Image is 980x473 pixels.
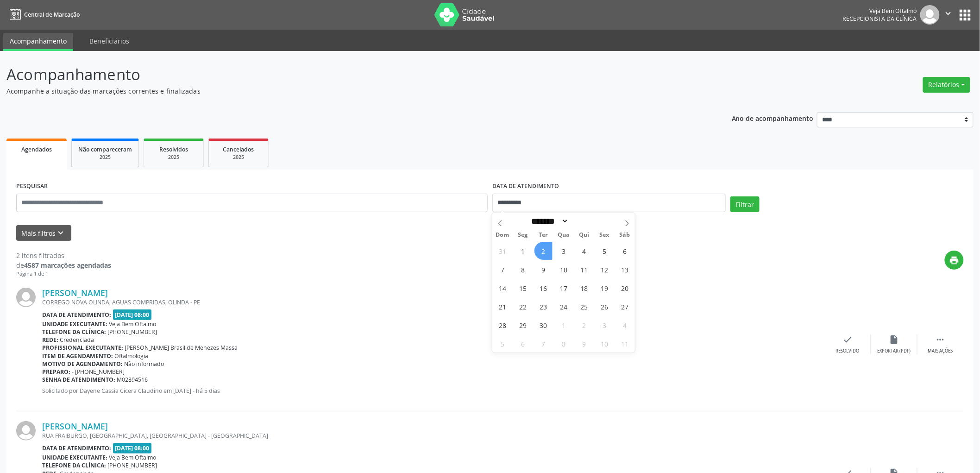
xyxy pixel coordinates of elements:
b: Telefone da clínica: [42,328,106,336]
a: [PERSON_NAME] [42,421,108,431]
span: Sex [594,232,615,238]
span: Credenciada [60,336,94,344]
span: Setembro 3, 2025 [555,242,573,260]
span: Setembro 15, 2025 [514,279,532,297]
div: de [16,260,111,270]
span: M02894516 [117,376,148,384]
span: Setembro 4, 2025 [575,242,593,260]
span: Qui [574,232,594,238]
span: Setembro 25, 2025 [575,297,593,315]
span: Setembro 1, 2025 [514,242,532,260]
p: Ano de acompanhamento [732,112,814,124]
select: Month [528,216,569,226]
span: Setembro 7, 2025 [494,260,512,278]
img: img [920,5,940,25]
span: Setembro 9, 2025 [534,260,553,278]
span: Setembro 8, 2025 [514,260,532,278]
div: RUA FRAIBURGO, [GEOGRAPHIC_DATA], [GEOGRAPHIC_DATA] - [GEOGRAPHIC_DATA] [42,432,825,440]
span: Setembro 11, 2025 [575,260,593,278]
b: Unidade executante: [42,454,107,461]
span: [PERSON_NAME] Brasil de Menezes Massa [125,344,238,352]
div: CORREGO NOVA OLINDA, AGUAS COMPRIDAS, OLINDA - PE [42,298,825,306]
b: Data de atendimento: [42,444,111,452]
a: Beneficiários [83,33,136,49]
b: Profissional executante: [42,344,123,352]
a: [PERSON_NAME] [42,288,108,298]
span: Outubro 9, 2025 [575,334,593,353]
b: Preparo: [42,368,70,376]
span: Outubro 4, 2025 [616,316,634,334]
span: Outubro 8, 2025 [555,334,573,353]
span: Setembro 17, 2025 [555,279,573,297]
span: Setembro 23, 2025 [534,297,553,315]
img: img [16,421,36,441]
div: Resolvido [836,348,860,354]
span: Setembro 12, 2025 [596,260,614,278]
i:  [936,334,946,345]
span: Setembro 14, 2025 [494,279,512,297]
div: 2 itens filtrados [16,251,111,260]
span: Setembro 22, 2025 [514,297,532,315]
span: Outubro 11, 2025 [616,334,634,353]
b: Telefone da clínica: [42,461,106,469]
b: Data de atendimento: [42,311,111,319]
b: Item de agendamento: [42,352,113,360]
div: Página 1 de 1 [16,270,111,278]
p: Acompanhamento [6,63,684,86]
i: print [949,255,960,265]
b: Rede: [42,336,58,344]
p: Solicitado por Dayene Cassia Cicera Claudino em [DATE] - há 5 dias [42,387,825,395]
span: Setembro 2, 2025 [534,242,553,260]
label: DATA DE ATENDIMENTO [492,179,559,194]
span: Setembro 13, 2025 [616,260,634,278]
span: Ter [533,232,553,238]
button: Filtrar [730,196,760,212]
span: Setembro 5, 2025 [596,242,614,260]
span: [PHONE_NUMBER] [108,328,157,336]
span: Oftalmologia [115,352,149,360]
span: Setembro 27, 2025 [616,297,634,315]
b: Unidade executante: [42,320,107,328]
div: 2025 [151,154,197,161]
span: Setembro 28, 2025 [494,316,512,334]
div: Mais ações [928,348,953,354]
span: Dom [492,232,513,238]
p: Acompanhe a situação das marcações correntes e finalizadas [6,86,684,96]
span: Não informado [125,360,164,368]
label: PESQUISAR [16,179,48,194]
div: 2025 [78,154,132,161]
b: Motivo de agendamento: [42,360,123,368]
span: Setembro 30, 2025 [534,316,553,334]
span: Setembro 6, 2025 [616,242,634,260]
img: img [16,288,36,307]
span: Setembro 29, 2025 [514,316,532,334]
div: Exportar (PDF) [878,348,911,354]
span: Sáb [615,232,635,238]
span: Setembro 19, 2025 [596,279,614,297]
span: Setembro 18, 2025 [575,279,593,297]
span: Qua [553,232,574,238]
button:  [940,5,957,25]
button: apps [957,7,974,23]
button: print [945,251,964,270]
span: Outubro 6, 2025 [514,334,532,353]
a: Acompanhamento [3,33,73,51]
strong: 4587 marcações agendadas [24,261,111,270]
span: [PHONE_NUMBER] [108,461,157,469]
input: Year [569,216,599,226]
span: Veja Bem Oftalmo [109,454,157,461]
span: Outubro 7, 2025 [534,334,553,353]
span: Recepcionista da clínica [843,15,917,23]
i: check [843,334,853,345]
a: Central de Marcação [6,7,80,22]
span: Setembro 16, 2025 [534,279,553,297]
span: Outubro 5, 2025 [494,334,512,353]
button: Relatórios [923,77,970,93]
span: Cancelados [223,145,254,153]
span: Outubro 3, 2025 [596,316,614,334]
span: [DATE] 08:00 [113,443,152,454]
span: [DATE] 08:00 [113,309,152,320]
span: Outubro 1, 2025 [555,316,573,334]
span: Setembro 10, 2025 [555,260,573,278]
span: Veja Bem Oftalmo [109,320,157,328]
